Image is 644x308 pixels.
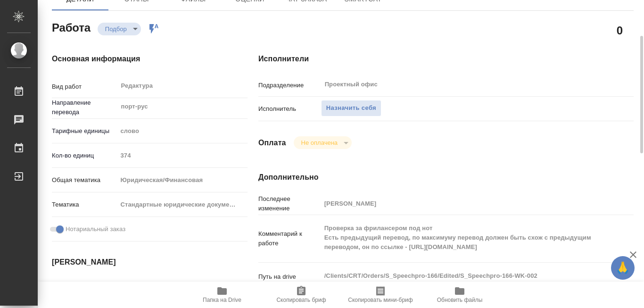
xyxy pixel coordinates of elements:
[117,123,248,139] div: слово
[258,81,321,90] p: Подразделение
[615,258,631,278] span: 🙏
[66,225,125,234] span: Нотариальный заказ
[52,257,221,268] h4: [PERSON_NAME]
[294,136,352,149] div: Подбор
[102,25,130,33] button: Подбор
[258,272,321,282] p: Путь на drive
[52,98,117,117] p: Направление перевода
[117,149,248,162] input: Пустое поле
[258,137,286,149] h4: Оплата
[258,172,634,183] h4: Дополнительно
[98,23,141,35] div: Подбор
[348,297,413,303] span: Скопировать мини-бриф
[321,197,603,210] input: Пустое поле
[321,100,381,117] button: Назначить себя
[298,139,340,147] button: Не оплачена
[262,282,341,308] button: Скопировать бриф
[326,103,376,114] span: Назначить себя
[258,194,321,213] p: Последнее изменение
[341,282,420,308] button: Скопировать мини-бриф
[182,282,262,308] button: Папка на Drive
[437,297,483,303] span: Обновить файлы
[52,151,117,160] p: Кол-во единиц
[321,268,603,284] textarea: /Clients/CRT/Orders/S_Speechpro-166/Edited/S_Speechpro-166-WK-002
[258,229,321,248] p: Комментарий к работе
[108,281,190,294] input: Пустое поле
[52,175,117,185] p: Общая тематика
[52,53,221,65] h4: Основная информация
[258,53,634,65] h4: Исполнители
[617,22,623,38] h2: 0
[420,282,499,308] button: Обновить файлы
[52,18,91,35] h2: Работа
[276,297,326,303] span: Скопировать бриф
[203,297,241,303] span: Папка на Drive
[258,104,321,114] p: Исполнитель
[321,220,603,255] textarea: Проверка за фрилансером под нот Есть предыдущий перевод, по максимуму перевод должен быть схож с ...
[52,82,117,92] p: Вид работ
[117,172,248,188] div: Юридическая/Финансовая
[117,197,248,213] div: Стандартные юридические документы, договоры, уставы
[52,200,117,209] p: Тематика
[52,126,117,136] p: Тарифные единицы
[611,256,635,280] button: 🙏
